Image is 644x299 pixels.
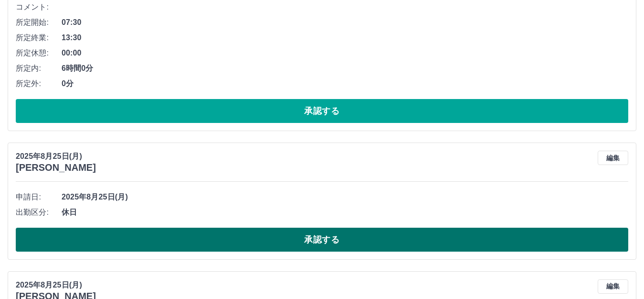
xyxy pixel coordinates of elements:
[62,17,628,28] span: 07:30
[16,191,62,203] span: 申請日:
[598,279,628,294] button: 編集
[16,279,96,291] p: 2025年8月25日(月)
[598,151,628,165] button: 編集
[16,99,628,123] button: 承認する
[16,32,62,44] span: 所定終業:
[16,63,62,74] span: 所定内:
[16,228,628,252] button: 承認する
[16,47,62,59] span: 所定休憩:
[62,207,628,218] span: 休日
[16,207,62,218] span: 出勤区分:
[16,78,62,89] span: 所定外:
[16,151,96,162] p: 2025年8月25日(月)
[16,162,96,173] h3: [PERSON_NAME]
[16,1,62,13] span: コメント:
[16,17,62,28] span: 所定開始:
[62,191,628,203] span: 2025年8月25日(月)
[62,32,628,44] span: 13:30
[62,78,628,89] span: 0分
[62,63,628,74] span: 6時間0分
[62,47,628,59] span: 00:00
